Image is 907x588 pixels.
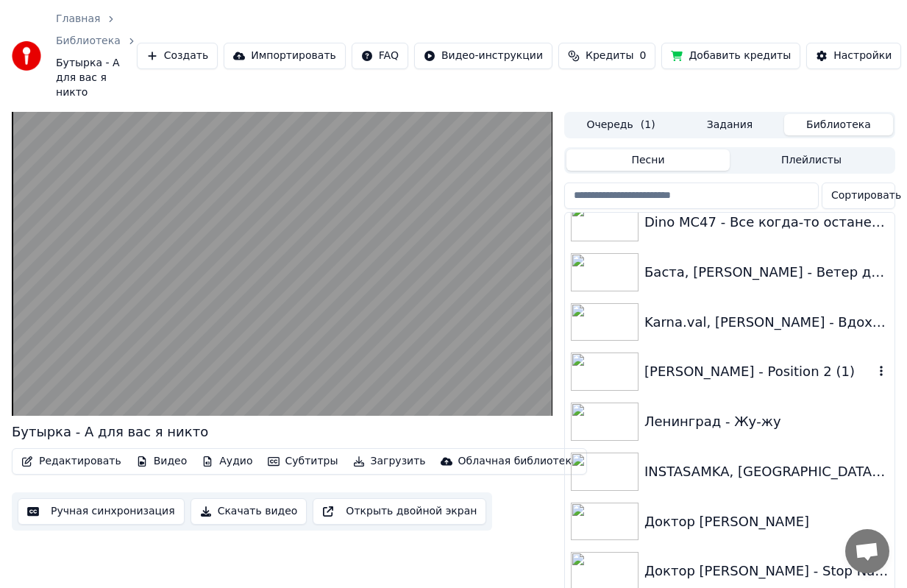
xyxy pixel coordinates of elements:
button: Скачать видео [191,498,307,525]
button: Редактировать [15,451,127,472]
button: Загрузить [347,451,432,472]
span: Кредиты [586,49,633,63]
div: Открытый чат [845,529,889,573]
button: Субтитры [262,451,344,472]
div: Доктор [PERSON_NAME] - Stop Narcotics (Акустика) [644,561,889,581]
div: Облачная библиотека [458,454,578,469]
a: Главная [56,12,100,26]
div: Баста, [PERSON_NAME] - Ветер дорог [644,262,889,283]
button: Открыть двойной экран [313,498,486,525]
button: Настройки [806,43,901,69]
div: Доктор [PERSON_NAME] [644,511,889,532]
button: Песни [566,149,730,171]
span: ( 1 ) [641,118,655,132]
button: Видео-инструкции [414,43,552,69]
button: Очередь [566,114,675,135]
button: Аудио [196,451,258,472]
div: [PERSON_NAME] - Position 2 (1) [644,361,874,382]
span: 0 [639,49,646,63]
div: Karna.val, [PERSON_NAME] - Вдох-выдох (1) [644,312,889,333]
a: Библиотека [56,34,121,49]
div: Настройки [833,49,892,63]
button: Ручная синхронизация [18,498,185,525]
div: Ленинград - Жу-жу [644,411,889,432]
button: Создать [137,43,218,69]
div: Dino MC47 - Все когда-то останется в прошлом (1) [644,212,889,233]
div: INSTASAMKA, [GEOGRAPHIC_DATA] - За деньги нет (1) [644,461,889,482]
span: Сортировать [831,188,901,203]
button: FAQ [352,43,408,69]
button: Кредиты0 [558,43,655,69]
button: Плейлисты [730,149,893,171]
img: youka [12,41,41,71]
div: Бутырка - А для вас я никто [12,422,208,442]
button: Импортировать [224,43,346,69]
button: Задания [675,114,784,135]
nav: breadcrumb [56,12,137,100]
span: Бутырка - А для вас я никто [56,56,137,100]
button: Видео [130,451,193,472]
button: Добавить кредиты [661,43,800,69]
button: Библиотека [784,114,893,135]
